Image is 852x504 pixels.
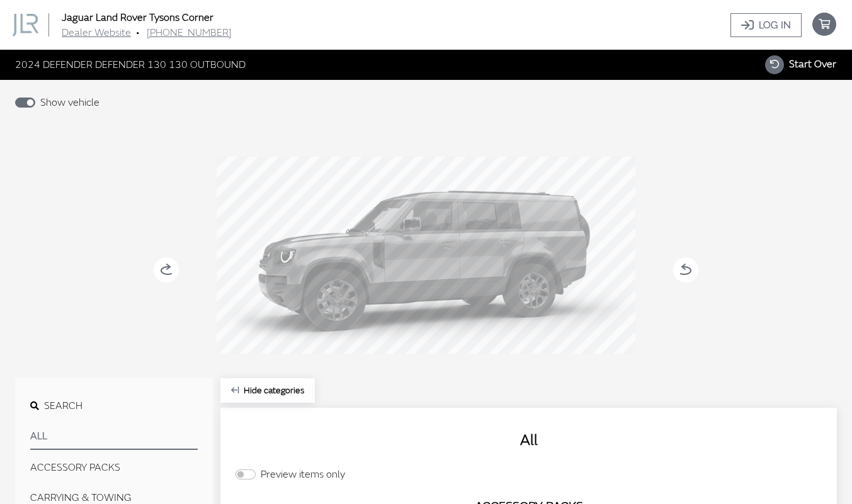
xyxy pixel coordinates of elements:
span: Click to hide category section. [244,385,304,396]
span: Log In [759,18,791,33]
span: • [136,26,139,39]
h2: All [236,429,822,452]
a: Jaguar Land Rover Tysons Corner logo [13,13,59,36]
a: [PHONE_NUMBER] [147,26,232,39]
a: Jaguar Land Rover Tysons Corner [62,11,213,24]
img: Dashboard [13,14,38,36]
label: Show vehicle [40,95,99,110]
button: Hide categories [220,378,315,403]
span: Start Over [789,58,836,70]
a: Dealer Website [62,26,131,39]
span: Search [44,400,82,412]
button: ACCESSORY PACKS [30,455,198,480]
button: Start Over [764,55,837,75]
label: Preview items only [261,467,345,482]
span: 2024 DEFENDER DEFENDER 130 130 OUTBOUND [15,57,246,72]
button: your cart [812,3,852,47]
a: Log In [730,13,802,37]
button: All [30,423,198,450]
